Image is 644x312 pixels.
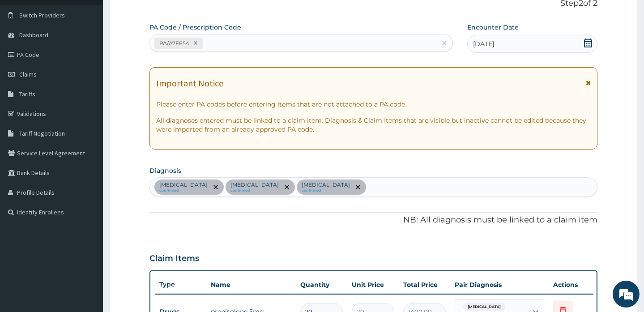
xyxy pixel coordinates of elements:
label: Diagnosis [149,166,181,175]
h1: Important Notice [156,78,223,88]
img: d_794563401_company_1708531726252_794563401 [17,45,36,67]
p: [MEDICAL_DATA] [230,181,279,188]
label: Encounter Date [467,23,519,32]
th: Total Price [399,276,450,294]
p: NB: All diagnosis must be linked to a claim item [149,214,597,226]
th: Actions [549,276,593,294]
textarea: Type your message and hit 'Enter' [4,213,171,244]
p: [MEDICAL_DATA] [159,181,208,188]
div: Minimize live chat window [147,4,168,26]
div: Chat with us now [47,50,150,62]
span: remove selection option [212,183,220,191]
span: Switch Providers [19,11,65,19]
th: Quantity [296,276,347,294]
span: We're online! [52,97,124,187]
small: confirmed [230,188,279,193]
span: Tariffs [19,90,35,98]
span: [DATE] [473,39,494,48]
p: All diagnoses entered must be linked to a claim item. Diagnosis & Claim Items that are visible bu... [156,116,590,134]
span: [MEDICAL_DATA] [463,303,505,312]
label: PA Code / Prescription Code [149,23,241,32]
span: remove selection option [283,183,291,191]
span: Tariff Negotiation [19,129,65,137]
th: Name [206,276,296,294]
th: Unit Price [347,276,399,294]
small: confirmed [302,188,350,193]
h3: Claim Items [149,254,199,264]
span: Dashboard [19,31,48,39]
p: [MEDICAL_DATA] [302,181,350,188]
div: PA/A7FF54 [157,38,191,48]
th: Pair Diagnosis [450,276,549,294]
span: remove selection option [354,183,362,191]
th: Type [155,276,206,293]
p: Please enter PA codes before entering items that are not attached to a PA code [156,100,590,109]
small: confirmed [159,188,208,193]
span: Claims [19,70,37,78]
